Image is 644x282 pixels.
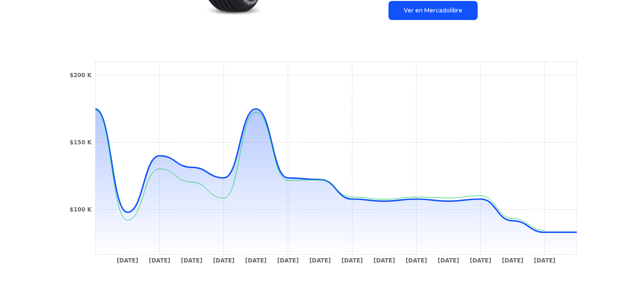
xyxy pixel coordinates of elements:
tspan: $200 K [70,72,92,79]
tspan: [DATE] [245,257,266,264]
tspan: [DATE] [534,257,555,264]
tspan: [DATE] [149,257,170,264]
tspan: [DATE] [277,257,299,264]
tspan: [DATE] [406,257,427,264]
tspan: $100 K [70,206,92,213]
tspan: [DATE] [117,257,138,264]
tspan: [DATE] [309,257,331,264]
tspan: [DATE] [438,257,459,264]
tspan: [DATE] [341,257,363,264]
tspan: [DATE] [181,257,203,264]
tspan: [DATE] [502,257,523,264]
tspan: [DATE] [470,257,491,264]
tspan: [DATE] [374,257,395,264]
tspan: [DATE] [213,257,235,264]
a: Ver en Mercadolibre [388,1,478,20]
tspan: $150 K [70,139,92,146]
